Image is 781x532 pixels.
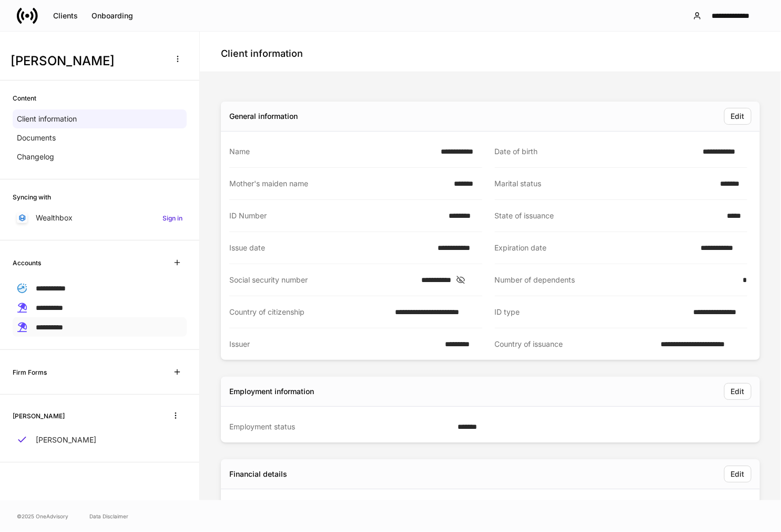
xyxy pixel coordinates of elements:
div: Country of citizenship [229,307,389,317]
div: Number of dependents [495,275,737,285]
p: Wealthbox [36,213,73,223]
a: WealthboxSign in [13,208,187,227]
p: Documents [17,133,56,143]
button: Onboarding [85,7,140,24]
p: [PERSON_NAME] [36,435,96,445]
h3: [PERSON_NAME] [11,53,163,69]
a: Data Disclaimer [89,512,128,520]
h4: Client information [221,47,303,60]
div: Edit [731,470,745,478]
p: Client information [17,114,77,124]
div: Country of issuance [495,339,655,349]
div: Marital status [495,178,714,189]
button: Edit [724,383,752,400]
h6: Accounts [13,258,41,268]
div: Social security number [229,275,415,285]
a: [PERSON_NAME] [13,430,187,449]
div: Financial details [229,469,287,479]
div: Issuer [229,339,439,349]
button: Edit [724,108,752,125]
div: Expiration date [495,243,695,253]
div: ID Number [229,210,442,221]
div: Clients [53,12,78,19]
div: Onboarding [92,12,133,19]
button: Edit [724,466,752,483]
p: Changelog [17,152,54,162]
div: Employment status [229,421,451,432]
div: Date of birth [495,146,697,157]
div: Issue date [229,243,431,253]
h6: Firm Forms [13,367,47,377]
a: Documents [13,128,187,147]
div: Name [229,146,435,157]
div: Mother's maiden name [229,178,448,189]
span: © 2025 OneAdvisory [17,512,68,520]
div: Employment information [229,386,314,397]
div: ID type [495,307,687,317]
h6: Sign in [163,213,182,223]
div: Edit [731,113,745,120]
button: Clients [46,7,85,24]
div: Edit [731,388,745,395]
h6: Syncing with [13,192,51,202]
a: Client information [13,109,187,128]
h6: [PERSON_NAME] [13,411,65,421]
div: General information [229,111,298,122]
h6: Content [13,93,36,103]
a: Changelog [13,147,187,166]
div: State of issuance [495,210,721,221]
